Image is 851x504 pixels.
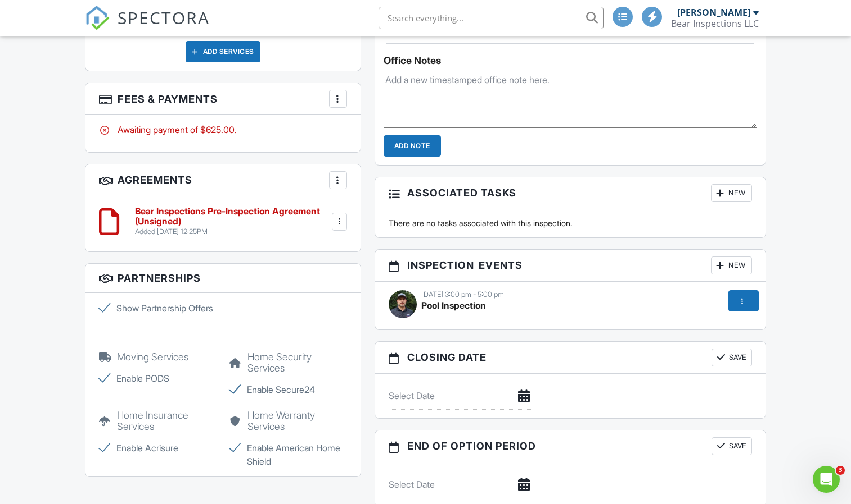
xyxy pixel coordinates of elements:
[85,264,360,293] h3: Partnerships
[407,258,474,273] span: Inspection
[99,351,216,363] h5: Moving Services
[479,258,523,273] span: Events
[379,7,604,29] input: Search everything...
[711,256,752,274] div: New
[99,372,216,385] label: Enable PODS
[99,410,216,432] h5: Home Insurance Services
[389,290,752,299] div: [DATE] 3:00 pm - 5:00 pm
[118,6,210,29] span: SPECTORA
[229,383,346,396] label: Enable Secure24
[99,441,216,455] label: Enable Acrisure
[712,437,752,455] button: Save
[712,349,752,366] button: Save
[389,382,532,410] input: Select Date
[135,207,329,236] a: Bear Inspections Pre-Inspection Agreement (Unsigned) Added [DATE] 12:25PM
[671,18,759,29] div: Bear Inspections LLC
[407,185,516,200] span: Associated Tasks
[389,471,532,498] input: Select Date
[229,351,346,374] h5: Home Security Services
[382,218,759,229] div: There are no tasks associated with this inspection.
[229,441,346,468] label: Enable American Home Shield
[99,301,216,315] label: Show Partnership Offers
[677,7,750,18] div: [PERSON_NAME]
[384,135,441,157] input: Add Note
[389,290,417,318] img: whatsapp_image_20250820_at_12.40.30_8e01bbeb.jpg
[421,300,486,311] span: Pool Inspection
[711,184,752,202] div: New
[407,350,487,365] span: Closing date
[135,227,329,236] div: Added [DATE] 12:25PM
[99,123,346,136] div: Awaiting payment of $625.00.
[186,41,260,62] div: Add Services
[836,466,845,475] span: 3
[407,438,536,453] span: End of Option Period
[229,410,346,432] h5: Home Warranty Services
[85,6,110,30] img: The Best Home Inspection Software - Spectora
[384,55,757,66] div: Office Notes
[135,207,329,226] h6: Bear Inspections Pre-Inspection Agreement (Unsigned)
[85,164,360,196] h3: Agreements
[85,15,210,39] a: SPECTORA
[85,83,360,115] h3: Fees & Payments
[813,466,840,493] iframe: Intercom live chat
